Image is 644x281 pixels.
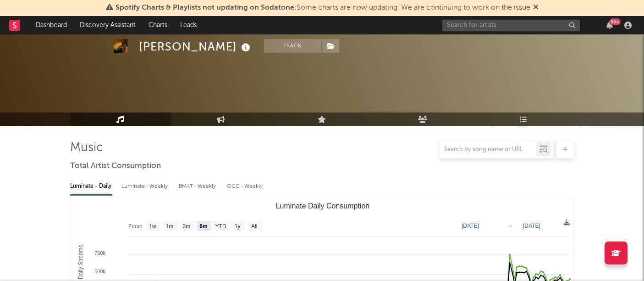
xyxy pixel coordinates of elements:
[275,202,369,210] text: Luminate Daily Consumption
[609,18,621,25] div: 99 +
[606,22,613,29] button: 99+
[264,39,321,53] button: Track
[227,179,264,194] div: OCC - Weekly
[179,179,218,194] div: BMAT - Weekly
[149,223,156,230] text: 1w
[116,4,530,11] span: : Some charts are now updating. We are continuing to work on the issue
[94,269,105,274] text: 500k
[128,223,143,230] text: Zoom
[70,161,161,172] span: Total Artist Consumption
[234,223,240,230] text: 1y
[142,16,174,34] a: Charts
[533,4,539,11] span: Dismiss
[523,223,540,229] text: [DATE]
[174,16,203,34] a: Leads
[139,39,253,54] div: [PERSON_NAME]
[462,223,479,229] text: [DATE]
[440,146,536,153] input: Search by song name or URL
[442,20,580,31] input: Search for artists
[251,223,257,230] text: All
[199,223,207,230] text: 6m
[121,179,170,194] div: Luminate - Weekly
[29,16,73,34] a: Dashboard
[116,4,294,11] span: Spotify Charts & Playlists not updating on Sodatone
[215,223,226,230] text: YTD
[94,250,105,256] text: 750k
[165,223,173,230] text: 1m
[182,223,190,230] text: 3m
[73,16,142,34] a: Discovery Assistant
[70,179,112,194] div: Luminate - Daily
[508,223,513,229] text: →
